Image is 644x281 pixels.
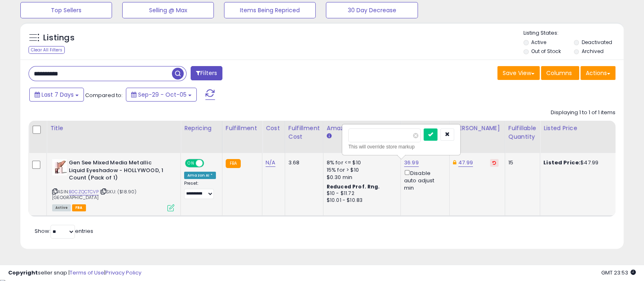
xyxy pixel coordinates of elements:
div: Disable auto adjust min [404,168,443,192]
img: 41WyyYWeduL._SL40_.jpg [52,159,67,175]
button: Filters [191,66,222,80]
span: Columns [546,69,572,77]
div: Fulfillable Quantity [508,124,536,141]
div: Listed Price [543,124,614,133]
div: ASIN: [52,159,174,210]
div: $10.01 - $10.83 [327,197,394,204]
span: ON [186,160,196,167]
p: Listing States: [523,29,624,37]
div: Amazon Fees [327,124,397,133]
h5: Listings [43,32,75,44]
span: Show: entries [35,227,93,235]
div: 3.68 [288,159,317,166]
div: This will override store markup [348,143,454,151]
strong: Copyright [8,269,38,277]
div: Fulfillment [226,124,259,133]
div: [PERSON_NAME] [453,124,501,133]
button: Sep-29 - Oct-05 [126,88,197,102]
button: Save View [497,66,540,80]
a: Terms of Use [70,269,104,277]
small: Amazon Fees. [327,133,332,140]
button: Items Being Repriced [224,2,316,18]
button: Actions [580,66,615,80]
a: B0CZQCTCVP [69,188,99,195]
div: Cost [266,124,281,133]
a: N/A [266,159,275,167]
div: Repricing [184,124,219,133]
button: 30 Day Decrease [326,2,418,18]
div: Fulfillment Cost [288,124,320,141]
span: 2025-10-13 23:53 GMT [601,269,636,277]
span: Sep-29 - Oct-05 [138,91,187,99]
button: Selling @ Max [122,2,214,18]
div: $10 - $11.72 [327,190,394,197]
div: Title [50,124,177,133]
div: $47.99 [543,159,611,166]
a: Privacy Policy [106,269,141,277]
div: Amazon AI * [184,172,216,179]
b: Reduced Prof. Rng. [327,183,380,190]
div: 15% for > $10 [327,166,394,174]
div: $0.30 min [327,174,394,181]
div: Clear All Filters [29,46,65,54]
a: 47.99 [458,159,473,167]
div: Displaying 1 to 1 of 1 items [551,109,615,117]
button: Columns [541,66,579,80]
label: Archived [581,48,603,55]
span: FBA [72,204,86,211]
span: OFF [203,160,216,167]
div: 8% for <= $10 [327,159,394,166]
div: Preset: [184,181,216,199]
label: Active [531,39,546,46]
small: FBA [226,159,241,168]
b: Listed Price: [543,159,580,166]
span: All listings currently available for purchase on Amazon [52,204,71,211]
span: Compared to: [85,91,123,99]
button: Top Sellers [20,2,112,18]
span: Last 7 Days [42,91,74,99]
div: 15 [508,159,534,166]
label: Deactivated [581,39,612,46]
a: 36.99 [404,159,419,167]
div: seller snap | | [8,269,141,277]
b: Gen See Mixed Media Metallic Liquid Eyeshadow - HOLLYWOOD, 1 Count (Pack of 1) [69,159,168,184]
span: | SKU: ($18.90) [GEOGRAPHIC_DATA] [52,188,136,201]
label: Out of Stock [531,48,561,55]
button: Last 7 Days [29,88,84,102]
